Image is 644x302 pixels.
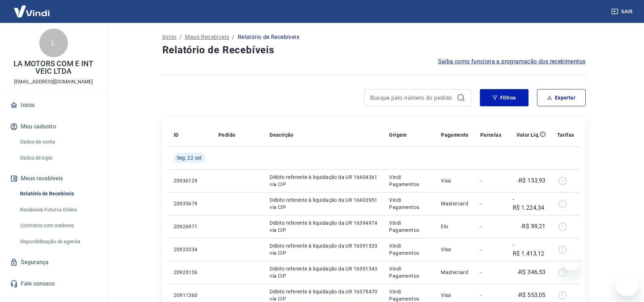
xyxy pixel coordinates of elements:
button: Filtros [480,89,529,106]
a: Saiba como funciona a programação dos recebimentos [438,57,586,66]
button: Exportar [537,89,586,106]
p: 20936129 [174,177,207,184]
p: Relatório de Recebíveis [238,33,299,42]
a: Início [9,97,98,113]
p: Visa [441,292,469,299]
a: Relatório de Recebíveis [17,186,98,201]
p: Visa [441,246,469,253]
a: Disponibilização de agenda [17,234,98,249]
button: Meu cadastro [9,119,98,135]
p: Origem [389,131,407,138]
p: Mastercard [441,200,469,207]
p: Vindi Pagamentos [389,242,429,257]
p: Mastercard [441,269,469,276]
p: -R$ 1.224,34 [513,195,546,212]
p: -R$ 99,21 [521,222,546,231]
p: Visa [441,177,469,184]
p: / [180,33,182,42]
p: Elo [441,223,469,230]
p: -R$ 1.413,12 [513,241,546,258]
a: Dados de login [17,151,98,165]
p: Débito referente à liquidação da UR 16394974 via CIP [270,219,378,234]
p: 20911360 [174,292,207,299]
p: - [480,269,501,276]
p: Débito referente à liquidação da UR 16391533 via CIP [270,242,378,257]
p: Parcelas [480,131,501,138]
p: 20923136 [174,269,207,276]
p: [EMAIL_ADDRESS][DOMAIN_NAME] [14,78,93,86]
p: Valor Líq. [517,131,540,138]
a: Recebíveis Futuros Online [17,203,98,217]
a: Segurança [9,254,98,270]
a: Dados da conta [17,135,98,149]
p: 20926971 [174,223,207,230]
h4: Relatório de Recebíveis [162,43,586,57]
button: Sair [610,5,635,18]
iframe: Fechar mensagem [564,256,579,271]
iframe: Botão para abrir a janela de mensagens [615,273,638,296]
p: Vindi Pagamentos [389,265,429,279]
p: -R$ 346,53 [517,268,546,277]
p: Descrição [270,131,294,138]
p: / [232,33,235,42]
p: - [480,246,501,253]
img: Vindi [9,0,55,22]
p: - [480,223,501,230]
p: - [480,177,501,184]
p: ID [174,131,179,138]
p: Pagamento [441,131,469,138]
button: Meus recebíveis [9,171,98,186]
p: Débito referente à liquidação da UR 16404361 via CIP [270,174,378,188]
a: Contratos com credores [17,218,98,233]
a: Meus Recebíveis [185,33,229,42]
p: Vindi Pagamentos [389,174,429,188]
p: -R$ 153,93 [517,176,546,185]
input: Busque pelo número do pedido [370,92,454,103]
div: L [39,29,68,57]
p: Débito referente à liquidação da UR 16391343 via CIP [270,265,378,279]
p: LA MOTORS COM E INT VEIC LTDA [6,60,101,75]
p: Pedido [218,131,235,138]
span: Seg, 22 set [177,154,202,161]
p: 20935679 [174,200,207,207]
p: Vindi Pagamentos [389,196,429,211]
p: Tarifas [557,131,574,138]
p: -R$ 553,05 [517,291,546,299]
a: Fale conosco [9,276,98,292]
p: Débito referente à liquidação da UR 16403951 via CIP [270,196,378,211]
a: Início [162,33,177,42]
p: - [480,200,501,207]
p: - [480,292,501,299]
p: 20923334 [174,246,207,253]
p: Vindi Pagamentos [389,219,429,234]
